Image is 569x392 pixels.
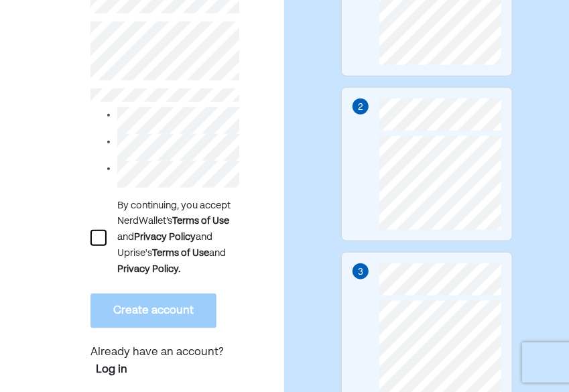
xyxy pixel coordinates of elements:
[358,265,363,279] div: 3
[117,198,239,277] div: By continuing, you accept NerdWallet’s and and Uprise's and
[96,362,127,378] a: Log in
[117,261,180,277] div: Privacy Policy.
[172,213,229,229] div: Terms of Use
[358,100,363,115] div: 2
[134,229,196,245] div: Privacy Policy
[90,344,239,379] p: Already have an account?
[90,293,216,328] button: Create account
[152,245,209,261] div: Terms of Use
